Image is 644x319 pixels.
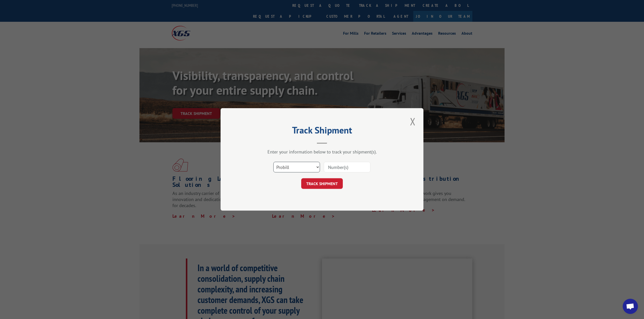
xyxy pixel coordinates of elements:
div: Enter your information below to track your shipment(s). [246,149,398,155]
input: Number(s) [324,162,370,173]
h2: Track Shipment [246,127,398,136]
a: Open chat [623,299,638,314]
button: TRACK SHIPMENT [301,178,343,189]
button: Close modal [408,114,417,128]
